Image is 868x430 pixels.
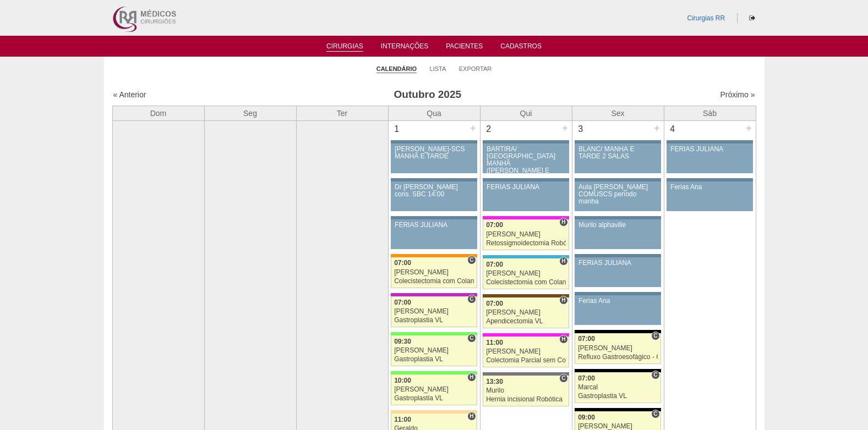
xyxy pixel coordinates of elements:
[391,296,477,327] a: C 07:00 [PERSON_NAME] Gastroplastia VL
[388,106,480,120] th: Qua
[391,219,477,249] a: FERIAS JULIANA
[667,140,752,144] div: Key: Aviso
[483,333,569,337] div: Key: Pro Matre
[559,218,567,227] span: Hospital
[112,106,204,120] th: Dom
[394,299,411,306] span: 07:00
[667,144,752,173] a: FERIAS JULIANA
[326,42,363,52] a: Cirurgias
[575,295,660,325] a: Ferias Ana
[391,410,477,414] div: Key: Bartira
[480,106,572,120] th: Qui
[687,14,725,22] a: Cirurgias RR
[483,144,569,173] a: BARTIRA/ [GEOGRAPHIC_DATA] MANHÃ ([PERSON_NAME] E ANA)/ SANTA JOANA -TARDE
[467,412,476,421] span: Hospital
[486,396,566,403] div: Hernia incisional Robótica
[651,371,659,379] span: Consultório
[391,257,477,288] a: C 07:00 [PERSON_NAME] Colecistectomia com Colangiografia VL
[430,65,446,73] a: Lista
[391,181,477,211] a: Dr [PERSON_NAME] cons. SBC 14:00
[575,216,660,219] div: Key: Aviso
[486,378,503,385] span: 13:30
[486,339,503,346] span: 11:00
[667,178,752,181] div: Key: Aviso
[720,90,755,99] a: Próximo »
[391,371,477,374] div: Key: Brasil
[394,395,474,402] div: Gastroplastia VL
[575,257,660,287] a: FERIAS JULIANA
[391,144,477,173] a: [PERSON_NAME]-SCS MANHÃ E TARDE
[483,294,569,297] div: Key: Santa Joana
[575,372,660,403] a: C 07:00 Marcal Gastroplastia VL
[578,423,658,430] div: [PERSON_NAME]
[483,178,569,181] div: Key: Aviso
[394,317,474,324] div: Gastroplastia VL
[467,334,476,343] span: Consultório
[483,372,569,376] div: Key: Santa Catarina
[559,257,567,266] span: Hospital
[670,184,749,191] div: Ferias Ana
[467,256,476,264] span: Consultório
[391,216,477,219] div: Key: Aviso
[486,348,566,355] div: [PERSON_NAME]
[395,146,473,160] div: [PERSON_NAME]-SCS MANHÃ E TARDE
[459,65,492,73] a: Exportar
[486,231,566,238] div: [PERSON_NAME]
[578,393,658,400] div: Gastroplastia VL
[652,121,662,135] div: +
[575,144,660,173] a: BLANC/ MANHÃ E TARDE 2 SALAS
[467,295,476,304] span: Consultório
[389,121,406,137] div: 1
[486,309,566,316] div: [PERSON_NAME]
[395,222,473,229] div: FERIAS JULIANA
[670,146,749,153] div: FERIAS JULIANA
[486,357,566,364] div: Colectomia Parcial sem Colostomia VL
[376,65,417,73] a: Calendário
[394,338,411,345] span: 09:30
[394,386,474,393] div: [PERSON_NAME]
[391,178,477,181] div: Key: Aviso
[483,219,569,250] a: H 07:00 [PERSON_NAME] Retossigmoidectomia Robótica
[575,140,660,144] div: Key: Aviso
[483,376,569,406] a: C 13:30 Murilo Hernia incisional Robótica
[575,333,660,364] a: C 07:00 [PERSON_NAME] Refluxo Gastroesofágico - Cirurgia VL
[578,146,657,160] div: BLANC/ MANHÃ E TARDE 2 SALAS
[381,42,429,53] a: Internações
[395,184,473,198] div: Dr [PERSON_NAME] cons. SBC 14:00
[483,297,569,328] a: H 07:00 [PERSON_NAME] Apendicectomia VL
[575,181,660,211] a: Aula [PERSON_NAME] COMUSCS período manha
[481,121,498,137] div: 2
[486,221,503,229] span: 07:00
[578,297,657,305] div: Ferias Ana
[572,106,664,120] th: Sex
[487,184,565,191] div: FERIAS JULIANA
[204,106,296,120] th: Seg
[749,15,755,21] i: Sair
[467,373,476,382] span: Hospital
[394,416,411,423] span: 11:00
[394,269,474,276] div: [PERSON_NAME]
[744,121,754,135] div: +
[651,410,659,418] span: Consultório
[483,181,569,211] a: FERIAS JULIANA
[578,384,658,391] div: Marcal
[487,146,565,189] div: BARTIRA/ [GEOGRAPHIC_DATA] MANHÃ ([PERSON_NAME] E ANA)/ SANTA JOANA -TARDE
[578,374,595,382] span: 07:00
[394,259,411,267] span: 07:00
[575,219,660,249] a: Murilo alphaville
[575,292,660,295] div: Key: Aviso
[572,121,589,137] div: 3
[113,90,146,99] a: « Anterior
[483,258,569,289] a: H 07:00 [PERSON_NAME] Colecistectomia com Colangiografia VL
[578,222,657,229] div: Murilo alphaville
[575,178,660,181] div: Key: Aviso
[483,216,569,219] div: Key: Pro Matre
[560,121,570,135] div: +
[483,140,569,144] div: Key: Aviso
[486,300,503,307] span: 07:00
[578,414,595,421] span: 09:00
[486,240,566,247] div: Retossigmoidectomia Robótica
[486,279,566,286] div: Colecistectomia com Colangiografia VL
[664,121,681,137] div: 4
[391,140,477,144] div: Key: Aviso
